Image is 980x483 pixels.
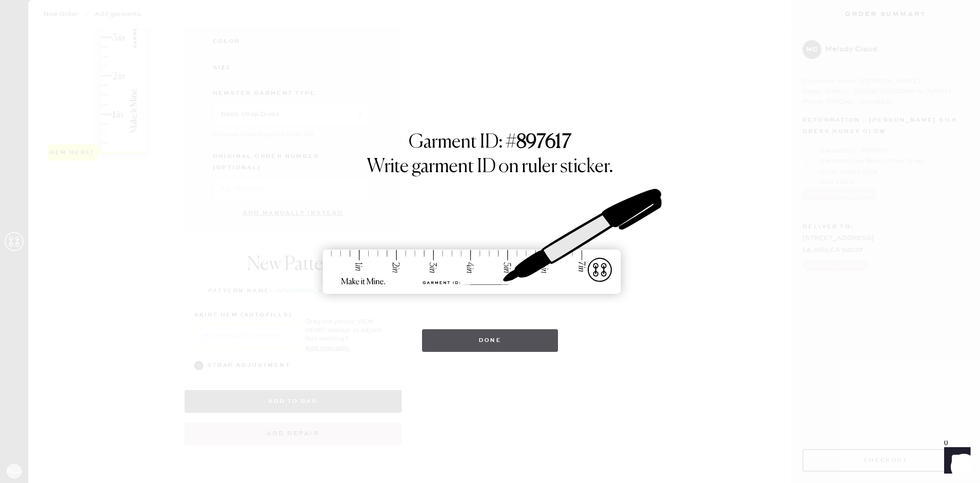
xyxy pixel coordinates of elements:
[409,131,571,156] h1: Garment ID: #
[935,441,976,481] iframe: Front Chat
[313,164,667,320] img: ruler-sticker-sharpie.svg
[516,133,571,152] strong: 897617
[367,156,613,178] h1: Write garment ID on ruler sticker.
[422,329,558,352] button: Done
